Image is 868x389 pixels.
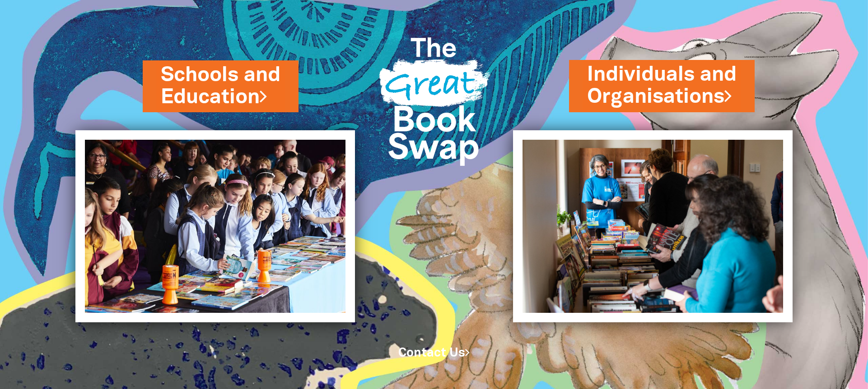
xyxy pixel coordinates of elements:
[587,60,737,111] a: Individuals andOrganisations
[75,130,355,322] img: Schools and Education
[161,61,280,111] a: Schools andEducation
[369,11,499,184] img: Great Bookswap logo
[398,348,470,359] a: Contact Us
[513,130,793,322] img: Individuals and Organisations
